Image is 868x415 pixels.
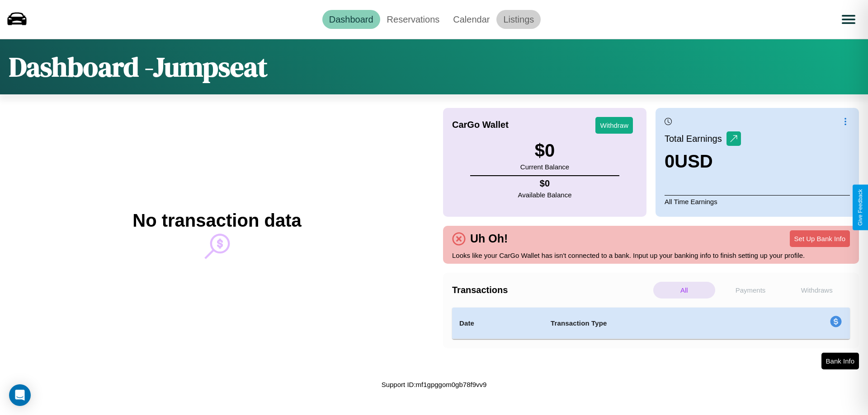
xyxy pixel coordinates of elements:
div: Give Feedback [857,189,863,226]
p: Support ID: mf1gpggom0gb78f9vv9 [382,378,487,391]
h4: Date [459,318,536,329]
a: Dashboard [322,10,380,29]
a: Calendar [446,10,496,29]
button: Set Up Bank Info [790,230,850,247]
h4: Transaction Type [551,318,756,329]
button: Withdraw [595,117,633,134]
p: All Time Earnings [665,195,850,208]
a: Reservations [380,10,447,29]
p: Payments [720,282,782,298]
h4: Transactions [452,285,651,295]
h2: No transaction data [132,210,301,231]
p: Current Balance [520,161,569,173]
p: Withdraws [786,282,848,298]
button: Open menu [836,7,861,32]
button: Bank Info [821,353,859,369]
h4: $ 0 [518,178,572,189]
h3: $ 0 [520,140,569,161]
div: Open Intercom Messenger [9,384,31,406]
h1: Dashboard - Jumpseat [9,48,268,85]
p: Available Balance [518,189,572,201]
h4: Uh Oh! [466,232,512,245]
table: simple table [452,308,850,339]
h3: 0 USD [665,151,741,172]
p: All [653,282,715,298]
h4: CarGo Wallet [452,120,509,130]
a: Listings [496,10,541,29]
p: Looks like your CarGo Wallet has isn't connected to a bank. Input up your banking info to finish ... [452,249,850,261]
p: Total Earnings [665,131,726,147]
